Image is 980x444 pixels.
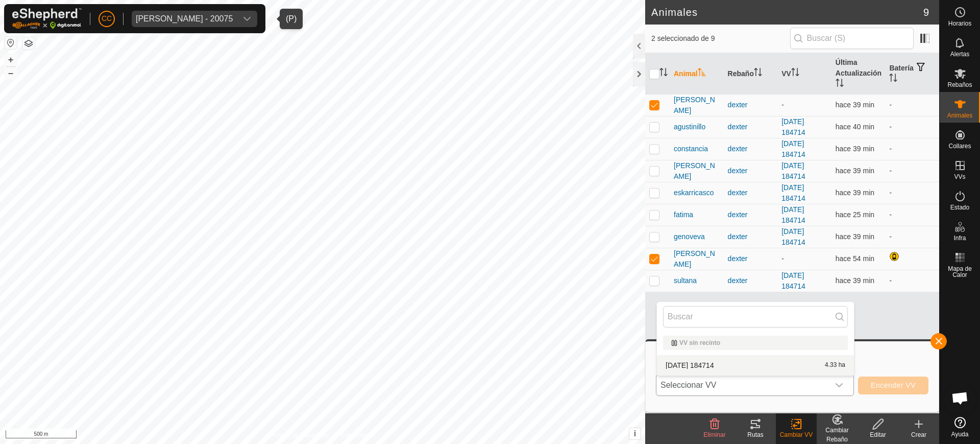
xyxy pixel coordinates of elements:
a: Ayuda [940,413,980,441]
div: [PERSON_NAME] - 20075 [136,15,233,23]
span: fatima [674,209,693,220]
button: – [5,67,17,79]
span: Animales [947,112,972,119]
span: 26 sept 2025, 14:07 [836,254,874,263]
td: - [885,270,939,292]
a: [DATE] 184714 [781,118,805,136]
td: - [885,94,939,116]
span: Seleccionar VV [656,375,829,395]
td: - [885,116,939,138]
span: 26 sept 2025, 14:21 [836,123,874,131]
div: dexter [728,209,774,220]
span: Infra [953,235,966,241]
span: Mapa de Calor [942,266,977,278]
span: Olegario Arranz Rodrigo - 20075 [132,11,237,27]
h2: Animales [651,6,923,18]
input: Buscar (S) [790,28,914,49]
th: Última Actualización [831,53,886,95]
p-sorticon: Activar para ordenar [698,69,706,78]
a: [DATE] 184714 [781,183,805,202]
a: [DATE] 184714 [781,205,805,224]
span: agustinillo [674,122,705,132]
span: 26 sept 2025, 14:22 [836,101,874,109]
a: Política de Privacidad [270,431,329,440]
td: - [885,182,939,204]
p-sorticon: Activar para ordenar [836,80,844,88]
span: constancia [674,144,708,154]
div: dexter [728,122,774,132]
button: + [5,54,17,66]
span: 26 sept 2025, 14:22 [836,145,874,153]
div: dexter [728,231,774,242]
p-sorticon: Activar para ordenar [791,69,799,78]
div: Editar [857,430,898,439]
div: dropdown trigger [829,375,849,395]
span: VVs [954,174,965,180]
a: [DATE] 184714 [781,139,805,158]
input: Buscar [663,306,848,328]
div: dropdown trigger [237,11,257,27]
span: eskarricasco [674,188,714,198]
span: Estado [950,204,969,211]
td: - [885,204,939,226]
div: Rutas [735,430,776,439]
span: Rebaños [947,82,972,88]
div: Cambiar Rebaño [817,426,857,444]
ul: Option List [657,332,854,376]
a: Contáctenos [341,431,375,440]
td: - [885,160,939,182]
button: i [629,428,641,439]
span: 26 sept 2025, 14:22 [836,276,874,285]
button: Capas del Mapa [22,37,35,50]
span: [PERSON_NAME] [674,95,720,116]
span: 9 [923,5,929,20]
img: Logo Gallagher [12,8,82,29]
div: dexter [728,100,774,110]
div: Chat abierto [945,383,975,413]
td: - [885,226,939,248]
a: [DATE] 184714 [781,227,805,246]
span: 26 sept 2025, 14:22 [836,189,874,197]
th: VV [777,53,831,95]
div: dexter [728,275,774,286]
span: Eliminar [703,431,725,438]
span: [PERSON_NAME] [674,160,720,182]
div: dexter [728,166,774,176]
div: dexter [728,188,774,198]
div: Cambiar VV [776,430,817,439]
a: [DATE] 184714 [781,161,805,180]
span: 2 seleccionado de 9 [651,33,790,44]
button: Restablecer Mapa [5,37,17,49]
span: [PERSON_NAME] [674,248,720,270]
div: Crear [898,430,939,439]
span: sultana [674,275,697,286]
span: Collares [948,143,971,149]
th: Animal [670,53,724,95]
span: CC [102,13,112,24]
p-sorticon: Activar para ordenar [659,69,668,78]
a: [DATE] 184714 [781,271,805,290]
p-sorticon: Activar para ordenar [754,69,762,78]
div: dexter [728,253,774,264]
app-display-virtual-paddock-transition: - [781,101,784,109]
span: Horarios [948,20,971,27]
span: Ayuda [951,431,969,437]
span: [DATE] 184714 [666,362,714,369]
td: - [885,138,939,160]
span: Alertas [950,51,969,57]
span: i [634,429,636,438]
span: 26 sept 2025, 14:22 [836,167,874,175]
span: genoveva [674,231,705,242]
th: Batería [885,53,939,95]
div: dexter [728,144,774,154]
app-display-virtual-paddock-transition: - [781,254,784,263]
span: 4.33 ha [825,362,845,369]
span: 26 sept 2025, 14:22 [836,232,874,241]
p-sorticon: Activar para ordenar [889,75,897,83]
span: Encender VV [871,381,916,389]
div: VV sin recinto [671,340,840,346]
span: 26 sept 2025, 14:37 [836,211,874,219]
button: Encender VV [858,377,928,394]
th: Rebaño [724,53,778,95]
li: 2025-09-25 184714 [657,355,854,376]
